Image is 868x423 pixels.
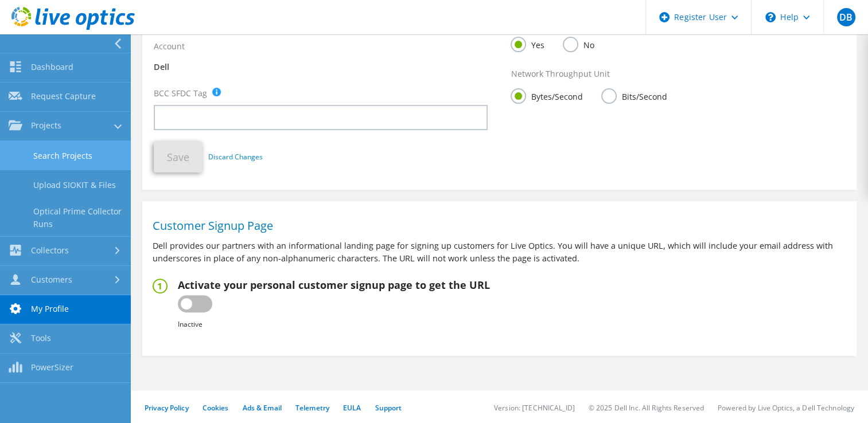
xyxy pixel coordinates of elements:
a: EULA [343,403,361,413]
h1: Customer Signup Page [153,220,840,232]
li: © 2025 Dell Inc. All Rights Reserved [589,403,704,413]
label: Bits/Second [601,88,667,103]
li: Powered by Live Optics, a Dell Technology [718,403,854,413]
p: Dell provides our partners with an informational landing page for signing up customers for Live O... [153,240,846,265]
label: Network Throughput Unit [511,68,609,80]
label: Yes [511,37,544,51]
button: Save [154,142,203,173]
label: No [563,37,594,51]
span: DB [837,8,855,26]
a: Telemetry [295,403,329,413]
a: Cookies [203,403,229,413]
a: Support [375,403,402,413]
a: Privacy Policy [145,403,189,413]
a: Ads & Email [243,403,282,413]
p: Dell [154,61,488,73]
label: Account [154,41,185,52]
b: Inactive [178,319,203,329]
h2: Activate your personal customer signup page to get the URL [178,279,490,291]
label: BCC SFDC Tag [154,88,207,99]
a: Discard Changes [208,151,263,163]
li: Version: [TECHNICAL_ID] [494,403,575,413]
svg: \n [765,12,776,22]
label: Bytes/Second [511,88,582,103]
